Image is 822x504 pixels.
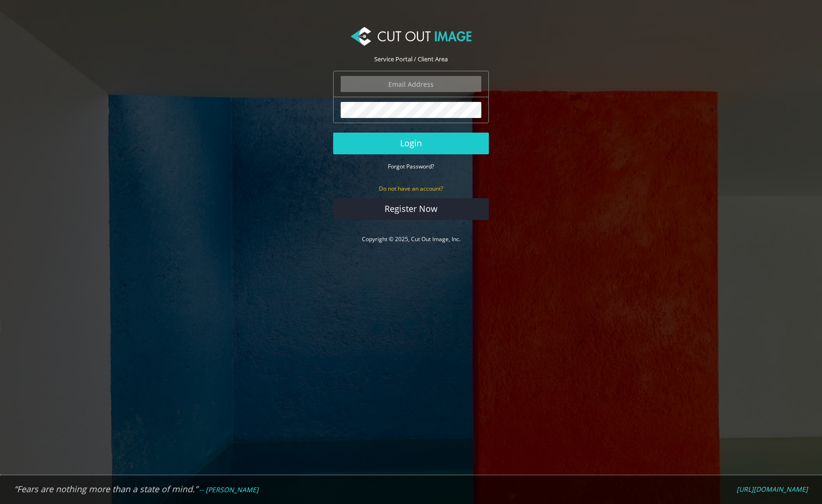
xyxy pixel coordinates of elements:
input: Email Address [341,76,481,92]
a: Register Now [333,198,489,220]
small: Forgot Password? [388,162,434,170]
a: [URL][DOMAIN_NAME] [737,485,808,494]
em: -- [PERSON_NAME] [199,485,259,494]
small: Do not have an account? [379,185,443,193]
button: Login [333,133,489,154]
img: Cut Out Image [351,27,471,46]
a: Forgot Password? [388,162,434,170]
a: Copyright © 2025, Cut Out Image, Inc. [362,235,461,243]
span: Service Portal / Client Area [374,55,448,63]
em: [URL][DOMAIN_NAME] [737,485,808,494]
em: “Fears are nothing more than a state of mind.” [14,483,198,495]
